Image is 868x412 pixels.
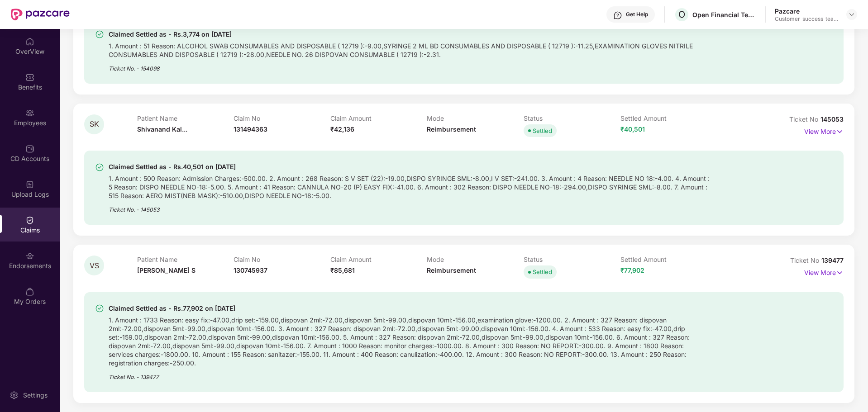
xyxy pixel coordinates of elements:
[836,268,844,278] img: svg+xml;base64,PHN2ZyB4bWxucz0iaHR0cDovL3d3dy53My5vcmcvMjAwMC9zdmciIHdpZHRoPSIxNyIgaGVpZ2h0PSIxNy...
[836,127,844,137] img: svg+xml;base64,PHN2ZyB4bWxucz0iaHR0cDovL3d3dy53My5vcmcvMjAwMC9zdmciIHdpZHRoPSIxNyIgaGVpZ2h0PSIxNy...
[821,256,844,264] span: 139477
[137,125,187,133] span: Shivanand Kal...
[804,124,844,137] p: View More
[427,125,476,133] span: Reimbursement
[678,9,685,20] span: O
[330,266,355,274] span: ₹85,681
[848,11,855,18] img: svg+xml;base64,PHN2ZyBpZD0iRHJvcGRvd24tMzJ4MzIiIHhtbG5zPSJodHRwOi8vd3d3LnczLm9yZy8yMDAwL3N2ZyIgd2...
[820,115,844,123] span: 145053
[620,266,644,274] span: ₹77,902
[620,114,717,122] p: Settled Amount
[109,314,710,367] div: 1. Amount : 1733 Reason: easy fix:-47.00,drip set:-159.00,dispovan 2ml:-72.00,dispovan 5ml:-99.00...
[90,120,99,128] span: SK
[20,390,50,399] div: Settings
[427,256,524,263] p: Mode
[25,215,34,224] img: svg+xml;base64,PHN2ZyBpZD0iQ2xhaW0iIHhtbG5zPSJodHRwOi8vd3d3LnczLm9yZy8yMDAwL3N2ZyIgd2lkdGg9IjIwIi...
[25,108,34,117] img: svg+xml;base64,PHN2ZyBpZD0iRW1wbG95ZWVzIiB4bWxucz0iaHR0cDovL3d3dy53My5vcmcvMjAwMC9zdmciIHdpZHRoPS...
[234,266,267,274] span: 130745937
[137,256,234,263] p: Patient Name
[109,367,710,381] div: Ticket No. - 139477
[775,15,838,23] div: Customer_success_team_lead
[10,390,19,399] img: svg+xml;base64,PHN2ZyBpZD0iU2V0dGluZy0yMHgyMCIgeG1sbnM9Imh0dHA6Ly93d3cudzMub3JnLzIwMDAvc3ZnIiB3aW...
[775,7,838,15] div: Pazcare
[620,125,645,133] span: ₹40,501
[789,115,820,123] span: Ticket No
[330,114,427,122] p: Claim Amount
[234,114,330,122] p: Claim No
[25,37,34,46] img: svg+xml;base64,PHN2ZyBpZD0iSG9tZSIgeG1sbnM9Imh0dHA6Ly93d3cudzMub3JnLzIwMDAvc3ZnIiB3aWR0aD0iMjAiIG...
[427,114,524,122] p: Mode
[137,114,234,122] p: Patient Name
[109,172,710,200] div: 1. Amount : 500 Reason: Admission Charges:-500.00. 2. Amount : 268 Reason: S V SET (22):-19.00,DI...
[25,251,34,260] img: svg+xml;base64,PHN2ZyBpZD0iRW5kb3JzZW1lbnRzIiB4bWxucz0iaHR0cDovL3d3dy53My5vcmcvMjAwMC9zdmciIHdpZH...
[234,256,330,263] p: Claim No
[25,287,34,296] img: svg+xml;base64,PHN2ZyBpZD0iTXlfT3JkZXJzIiBkYXRhLW5hbWU9Ik15IE9yZGVycyIgeG1sbnM9Imh0dHA6Ly93d3cudz...
[626,11,648,18] div: Get Help
[25,180,34,189] img: svg+xml;base64,PHN2ZyBpZD0iVXBsb2FkX0xvZ3MiIGRhdGEtbmFtZT0iVXBsb2FkIExvZ3MiIHhtbG5zPSJodHRwOi8vd3...
[613,11,622,20] img: svg+xml;base64,PHN2ZyBpZD0iSGVscC0zMngzMiIgeG1sbnM9Imh0dHA6Ly93d3cudzMub3JnLzIwMDAvc3ZnIiB3aWR0aD...
[533,267,552,276] div: Settled
[804,265,844,278] p: View More
[137,266,196,274] span: [PERSON_NAME] S
[330,256,427,263] p: Claim Amount
[109,29,710,40] div: Claimed Settled as - Rs.3,774 on [DATE]
[620,256,717,263] p: Settled Amount
[95,304,104,313] img: svg+xml;base64,PHN2ZyBpZD0iU3VjY2Vzcy0zMngzMiIgeG1sbnM9Imh0dHA6Ly93d3cudzMub3JnLzIwMDAvc3ZnIiB3aW...
[95,163,104,172] img: svg+xml;base64,PHN2ZyBpZD0iU3VjY2Vzcy0zMngzMiIgeG1sbnM9Imh0dHA6Ly93d3cudzMub3JnLzIwMDAvc3ZnIiB3aW...
[109,40,710,59] div: 1. Amount : 51 Reason: ALCOHOL SWAB CONSUMABLES AND DISPOSABLE ( 12719 ):-9.00,SYRINGE 2 ML BD CO...
[427,266,476,274] span: Reimbursement
[11,9,70,20] img: New Pazcare Logo
[25,72,34,81] img: svg+xml;base64,PHN2ZyBpZD0iQmVuZWZpdHMiIHhtbG5zPSJodHRwOi8vd3d3LnczLm9yZy8yMDAwL3N2ZyIgd2lkdGg9Ij...
[790,256,821,264] span: Ticket No
[692,10,756,19] div: Open Financial Technologies Private Limited
[95,30,104,39] img: svg+xml;base64,PHN2ZyBpZD0iU3VjY2Vzcy0zMngzMiIgeG1sbnM9Imh0dHA6Ly93d3cudzMub3JnLzIwMDAvc3ZnIiB3aW...
[533,126,552,135] div: Settled
[109,59,710,73] div: Ticket No. - 154098
[109,200,710,214] div: Ticket No. - 145053
[524,114,620,122] p: Status
[90,262,99,270] span: VS
[330,125,354,133] span: ₹42,136
[524,256,620,263] p: Status
[25,144,34,153] img: svg+xml;base64,PHN2ZyBpZD0iQ0RfQWNjb3VudHMiIGRhdGEtbmFtZT0iQ0QgQWNjb3VudHMiIHhtbG5zPSJodHRwOi8vd3...
[234,125,267,133] span: 131494363
[109,303,710,314] div: Claimed Settled as - Rs.77,902 on [DATE]
[109,161,710,172] div: Claimed Settled as - Rs.40,501 on [DATE]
